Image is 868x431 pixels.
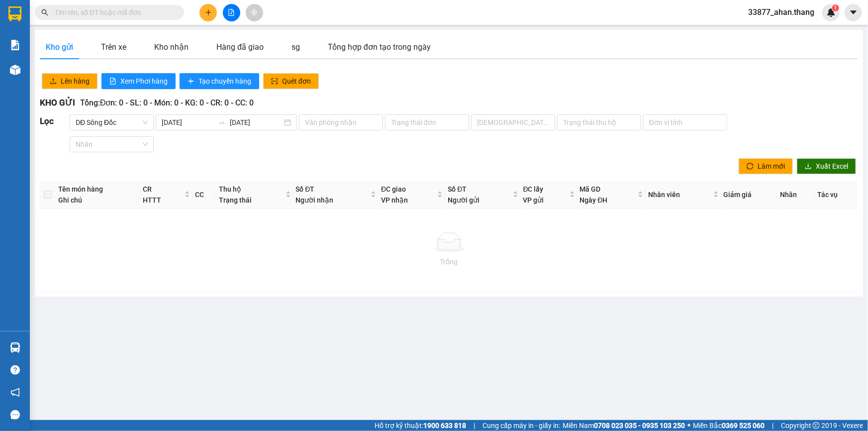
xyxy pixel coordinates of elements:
button: file-textXem Phơi hàng [101,73,176,89]
div: Tên món hàng Ghi chú [58,184,138,206]
span: Số ĐT [296,185,315,193]
span: Quét đơn [282,76,311,87]
span: Người gửi [448,196,480,204]
span: Mã GD [580,185,601,193]
img: icon-new-feature [827,8,836,17]
img: warehouse-icon [10,65,20,75]
div: Kho nhận [154,41,189,53]
span: VP nhận [381,196,408,204]
span: notification [10,388,20,397]
span: 1 [834,4,837,11]
span: CR [143,185,152,193]
span: file-add [228,9,235,16]
span: aim [251,9,258,16]
span: Số ĐT [448,185,467,193]
span: Hỗ trợ kỹ thuật: [375,420,466,431]
button: plus [199,4,217,21]
span: Trạng thái [219,196,252,204]
th: Tác vụ [815,181,858,209]
strong: 0708 023 035 - 0935 103 250 [594,422,685,430]
span: swap-right [218,118,226,126]
span: plus [205,9,212,16]
button: caret-down [845,4,862,21]
span: copyright [813,422,820,429]
img: warehouse-icon [10,342,20,353]
span: | [772,420,773,431]
span: Người nhận [296,196,334,204]
span: DĐ Sông Đốc [76,115,148,130]
button: syncLàm mới [739,158,793,174]
div: Nhãn [780,189,812,200]
span: Miền Bắc [693,420,765,431]
span: ĐC giao [381,185,406,193]
span: plus [188,78,194,86]
img: logo-vxr [8,6,21,21]
button: uploadLên hàng [42,73,97,89]
button: file-add [223,4,240,21]
span: message [10,410,20,420]
img: solution-icon [10,40,20,50]
span: Cung cấp máy in - giấy in: [482,420,560,431]
button: aim [246,4,263,21]
strong: 1900 633 818 [423,422,466,430]
span: file-text [109,78,116,86]
span: to [218,118,226,126]
div: Hàng đã giao [216,41,264,53]
div: CC [195,189,214,200]
sup: 1 [832,4,839,11]
span: caret-down [849,8,858,17]
span: upload [50,78,57,86]
div: Trống [48,256,850,267]
span: Tạo chuyến hàng [198,76,251,87]
span: VP gửi [523,196,544,204]
span: sync [747,163,754,171]
span: Lên hàng [61,76,90,87]
div: Trên xe [101,41,126,53]
span: | [474,420,475,431]
div: Tổng hợp đơn tạo trong ngày [328,41,431,53]
button: plusTạo chuyến hàng [180,73,259,89]
span: Làm mới [758,161,785,172]
span: Thu hộ [219,185,241,193]
span: ĐC lấy [523,185,544,193]
input: Ngày bắt đầu [162,117,214,128]
span: Miền Nam [563,420,685,431]
span: Xem Phơi hàng [120,76,168,87]
button: downloadXuất Excel [797,158,856,174]
span: Nhân viên [648,189,711,200]
span: Tổng: Đơn: 0 - SL: 0 - Món: 0 - KG: 0 - CR: 0 - CC: 0 [80,98,254,108]
span: Lọc [40,116,54,126]
input: Tìm tên, số ĐT hoặc mã đơn [55,7,172,18]
span: KHO GỬI [40,98,75,108]
span: ⚪️ [687,424,690,428]
span: Ngày ĐH [580,196,608,204]
span: search [41,9,48,16]
span: HTTT [143,196,161,204]
div: sg [291,41,300,53]
div: Giảm giá [724,189,775,200]
button: scanQuét đơn [263,73,319,89]
strong: 0369 525 060 [722,422,765,430]
div: Kho gửi [46,41,73,53]
span: question-circle [10,365,20,375]
span: scan [271,78,278,86]
span: 33877_ahan.thang [740,6,822,18]
input: Ngày kết thúc [230,117,282,128]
